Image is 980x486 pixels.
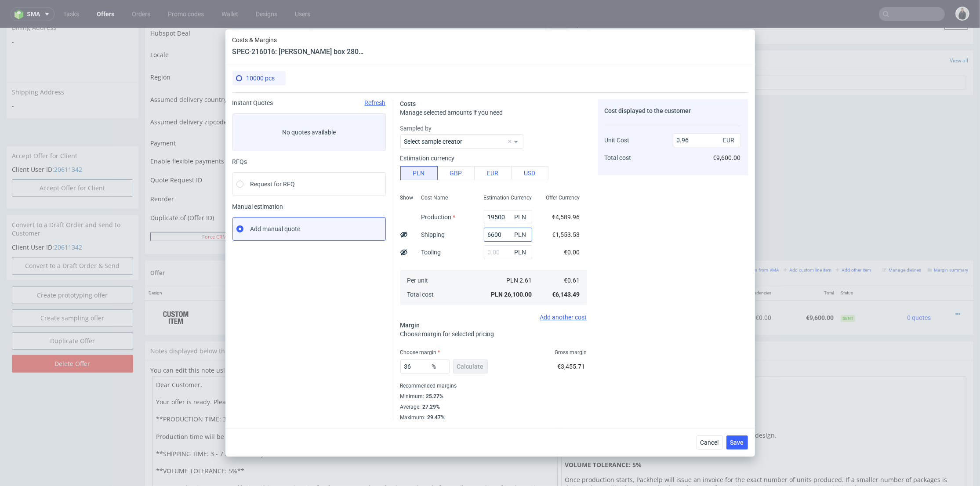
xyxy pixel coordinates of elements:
small: Add other item [836,239,871,244]
a: Create sampling offer [12,281,133,299]
td: Region [150,40,309,63]
div: Accept Offer for Client [7,118,138,138]
td: Assumed delivery zipcode [150,85,309,108]
img: Hokodo [228,130,235,137]
span: Costs & Margins [232,36,364,44]
th: Unit Price [606,258,650,272]
span: Add manual quote [250,225,301,233]
span: Total cost [605,154,632,161]
div: Convert to a Draft Order and send to Customer [7,187,138,215]
p: Client User ID: [12,215,133,224]
span: Choose margin for selected pricing [400,330,494,337]
button: Force CRM resync [150,204,295,213]
label: Tooling [421,249,441,256]
span: PLN [513,228,530,241]
div: 25.27% [425,393,444,400]
a: Duplicate Offer [12,304,133,322]
td: €0.00 [712,272,775,307]
span: €9,600.00 [713,154,741,161]
span: Manual estimation [232,203,386,210]
span: Offer [150,241,165,248]
div: 29.47% [426,414,445,421]
td: €9,600.00 [775,272,837,307]
span: €1,553.53 [552,231,580,238]
div: Minimum : [400,391,587,402]
input: 0.00 [400,359,450,374]
input: Only numbers [317,184,540,196]
td: Duplicate of (Offer ID) [150,182,309,203]
label: Sampled by [400,124,587,133]
input: Convert to a Draft Order & Send [12,229,133,247]
span: - [12,73,133,82]
span: Unit Cost [605,137,630,144]
th: Name [297,258,561,272]
div: Notes displayed below the Offer [145,313,973,333]
span: €0.00 [564,249,580,256]
div: Recommended margins [400,381,587,391]
small: Add PIM line item [680,239,721,244]
span: €3,455.71 [558,363,585,370]
span: [PERSON_NAME] box 280х205х85mm [301,276,405,285]
span: Request for RFQ [250,180,295,189]
label: Estimation currency [400,155,455,162]
label: No quotes available [232,113,386,151]
td: 10000 [561,272,606,307]
button: Accept Offer for Client [12,151,133,169]
a: markdown [234,338,265,346]
span: Cost displayed to the customer [605,107,691,114]
span: - [12,9,133,18]
label: Select sample creator [404,138,463,145]
div: Maximum : [400,412,587,421]
td: Payment [150,108,309,127]
a: 20611342 [54,215,82,223]
td: Assumed delivery country [150,63,309,85]
div: 27.29% [421,403,440,410]
input: Type to create new task [574,47,966,62]
small: Manage dielines [882,239,921,244]
button: GBP [437,166,475,180]
img: ico-item-custom-a8f9c3db6a5631ce2f509e228e8b95abde266dc4376634de7b166047de09ff05.png [154,279,198,301]
strong: 769952 [250,286,271,293]
th: Quant. [561,258,606,272]
span: Show [400,194,414,201]
td: €9,600.00 [650,272,712,307]
button: EUR [474,166,512,180]
button: Single payment (default) [311,109,546,121]
th: Design [145,258,246,272]
small: Margin summary [928,239,968,244]
button: Save [726,435,748,450]
label: Choose margin [400,349,440,355]
span: Refresh [365,99,386,106]
a: CBJD-1 [318,296,336,302]
div: Instant Quotes [232,99,386,106]
a: Create prototyping offer [12,258,133,276]
span: €4,589.96 [552,214,580,221]
span: Source: [301,296,336,302]
span: Total cost [407,291,434,298]
span: Gross margin [555,349,587,356]
td: Locale [150,18,309,40]
th: Net Total [650,258,712,272]
a: View all [950,29,968,36]
td: Reorder [150,165,309,182]
header: SPEC-216016: [PERSON_NAME] box 280х205х85mm [232,47,364,57]
span: PLN 2.61 [507,277,532,284]
span: Tasks [573,28,589,36]
input: Delete Offer [12,327,133,345]
th: Dependencies [712,258,775,272]
th: Status [837,258,879,272]
span: €6,143.49 [552,291,580,298]
span: Per unit [407,277,428,284]
p: Client User ID: [12,137,133,146]
span: % [430,360,448,373]
button: USD [511,166,548,180]
td: €0.96 [606,272,650,307]
td: Quote Request ID [150,145,309,165]
span: Margin [400,322,420,329]
span: PLN [513,246,530,258]
span: Cost Name [421,194,448,201]
span: SPEC- 216016 [407,278,439,285]
span: 10000 pcs [247,75,275,82]
span: Save [730,439,744,446]
th: Total [775,258,837,272]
